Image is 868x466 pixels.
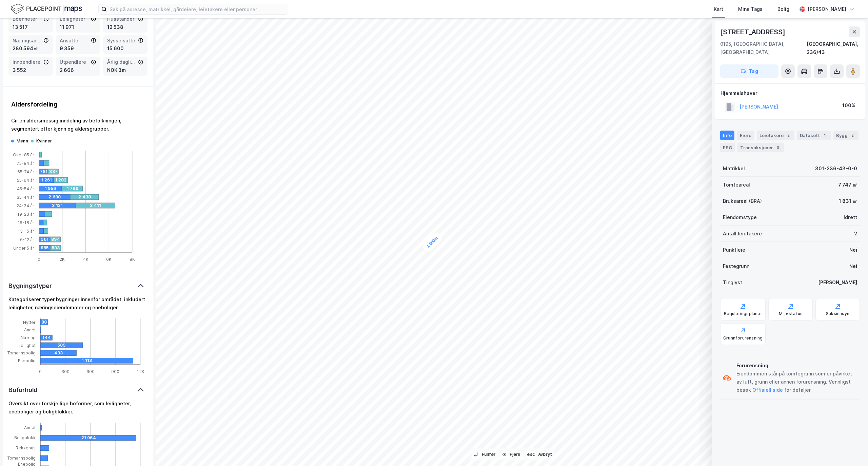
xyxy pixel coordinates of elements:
button: Tag [720,64,778,78]
tspan: Næring [21,335,36,340]
div: Nei [849,246,857,254]
img: logo.f888ab2527a4732fd821a326f86c7f29.svg [11,3,82,15]
div: Info [720,131,734,140]
div: Boenheter [13,15,42,23]
div: Kategoriserer typer bygninger innenfor området, inkludert leiligheter, næringseiendommer og enebo... [8,295,147,312]
tspan: 300 [61,369,70,374]
div: Tinglyst [723,278,742,287]
div: 3 552 [13,66,49,74]
iframe: Chat Widget [834,433,868,466]
div: ESG [720,143,735,152]
div: Antall leietakere [723,230,762,238]
div: Oversikt over forskjellige boformer, som leiligheter, eneboliger og boligblokker. [8,400,147,416]
tspan: 55-64 år [17,178,34,183]
input: Søk på adresse, matrikkel, gårdeiere, leietakere eller personer [107,4,288,14]
div: Bygg [833,131,859,140]
div: 100% [842,101,855,110]
div: 1 789 [67,186,87,191]
tspan: 35-44 år [17,195,34,200]
div: 1 113 [82,358,175,363]
div: 2 [849,132,856,139]
div: Bygningstyper [8,282,52,290]
tspan: 65-74 år [17,169,34,174]
tspan: Boligblokk [14,435,36,440]
div: Tomteareal [723,181,750,189]
div: 2 680 [48,194,80,200]
tspan: Hytter [23,319,36,325]
tspan: 0 [39,369,42,374]
div: 1 [821,132,828,139]
div: Utpendlere [60,58,89,66]
div: Datasett [797,131,831,140]
div: Transaksjoner [737,143,784,152]
div: 2 [785,132,792,139]
div: Aldersfordeling [11,100,145,109]
div: 144 [42,335,54,340]
div: 301-236-43-0-0 [815,164,857,173]
div: 1 261 [41,177,56,183]
div: Map marker [421,231,443,253]
div: Boforhold [8,386,38,394]
div: 903 [52,245,62,251]
tspan: 19-23 år [17,212,34,217]
div: [GEOGRAPHIC_DATA], 236/43 [807,40,860,56]
div: 88 [41,319,49,325]
div: 9 359 [60,44,96,53]
tspan: Under 5 år [13,246,34,251]
div: Bolig [777,5,789,13]
tspan: Tomannsbolig [7,350,36,355]
tspan: Leilighet [18,343,36,348]
div: Kart [714,5,723,13]
tspan: Rekkehus [16,445,36,450]
tspan: 6-12 år [20,237,34,242]
div: Miljøstatus [779,311,803,316]
div: Saksinnsyn [826,311,849,316]
div: Kvinner [36,138,52,144]
div: 887 [49,169,59,174]
tspan: 45-54 år [17,186,34,191]
tspan: 6K [106,257,112,262]
tspan: 13-15 år [18,229,34,234]
div: Matrikkel [723,164,745,173]
div: Punktleie [723,246,745,254]
div: 1 831 ㎡ [839,197,857,205]
div: 894 [51,237,62,242]
div: 2 666 [60,66,96,74]
div: 781 [40,169,49,174]
div: Forurensning [736,362,857,370]
div: Eiendommen står på tomtegrunn som er påvirket av luft, grunn eller annen forurensning. Vennligst ... [736,370,857,394]
div: Eiere [737,131,754,140]
div: Husstander [107,15,137,23]
tspan: 0 [38,257,40,262]
div: Innpendlere [13,58,42,66]
div: Leietakere [757,131,794,140]
div: 3 411 [90,203,130,208]
div: 11 971 [60,23,96,31]
tspan: 2K [60,257,65,262]
div: 0195, [GEOGRAPHIC_DATA], [GEOGRAPHIC_DATA] [720,40,807,56]
div: Festegrunn [723,262,749,270]
div: Gir en aldersmessig inndeling av befolkningen, segmentert etter kjønn og aldersgrupper. [11,117,145,133]
div: Hjemmelshaver [721,89,860,97]
div: Nei [849,262,857,270]
div: 2 [854,230,857,238]
tspan: 4K [83,257,88,262]
tspan: Over 85 år [13,152,34,157]
div: [PERSON_NAME] [818,278,857,287]
div: 433 [54,350,90,356]
div: Ansatte [60,37,89,45]
div: Eiendomstype [723,213,757,221]
tspan: 24-34 år [17,203,34,208]
div: Leiligheter [60,15,89,23]
div: Reguleringsplaner [724,311,762,316]
div: 3 [774,144,781,151]
div: Årlig dagligvareforbruk [107,58,137,66]
div: 965 [41,245,52,251]
div: Bruksareal (BRA) [723,197,762,205]
tspan: 900 [111,369,119,374]
div: NOK 3m [107,66,143,74]
div: 961 [41,237,52,242]
div: Chatt-widget [834,433,868,466]
div: [PERSON_NAME] [808,5,846,13]
tspan: Enebolig [18,358,36,363]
